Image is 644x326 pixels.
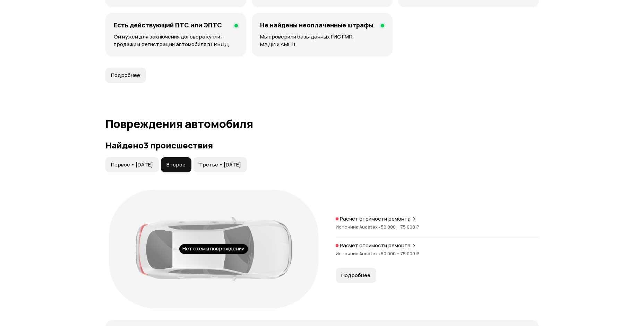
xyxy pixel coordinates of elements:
[114,33,238,48] p: Он нужен для заключения договора купли-продажи и регистрации автомобиля в ГИБДД.
[336,250,381,257] span: Источник Audatex
[340,242,411,249] p: Расчёт стоимости ремонта
[105,118,539,130] h1: Повреждения автомобиля
[105,140,539,150] h3: Найдено 3 происшествия
[194,157,247,172] button: Третье • [DATE]
[179,244,248,254] div: Нет схемы повреждений
[114,21,222,29] h4: Есть действующий ПТС или ЭПТС
[340,215,411,222] p: Расчёт стоимости ремонта
[105,68,146,83] button: Подробнее
[111,72,140,79] span: Подробнее
[336,268,376,283] button: Подробнее
[166,161,186,168] span: Второе
[336,224,381,230] span: Источник Audatex
[161,157,191,172] button: Второе
[341,272,370,279] span: Подробнее
[378,250,381,257] span: •
[111,161,153,168] span: Первое • [DATE]
[260,21,373,29] h4: Не найдены неоплаченные штрафы
[199,161,241,168] span: Третье • [DATE]
[105,157,159,172] button: Первое • [DATE]
[381,224,419,230] span: 50 000 – 75 000 ₽
[260,33,384,48] p: Мы проверили базы данных ГИС ГМП, МАДИ и АМПП.
[378,224,381,230] span: •
[381,250,419,257] span: 50 000 – 75 000 ₽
